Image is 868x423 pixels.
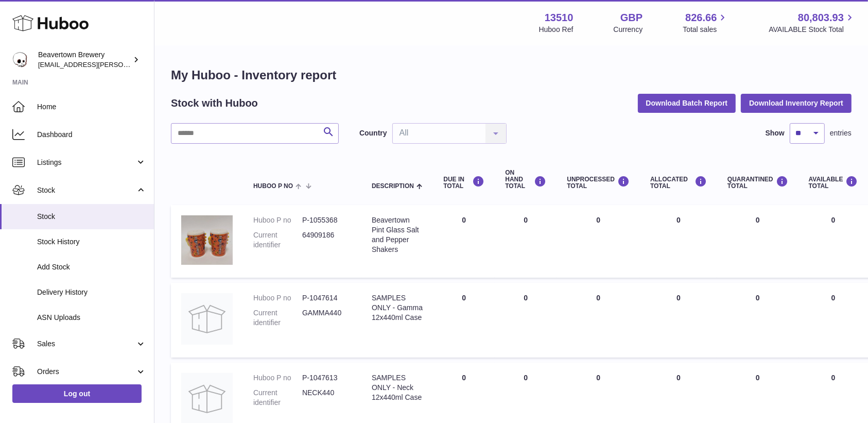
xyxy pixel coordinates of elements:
[620,11,643,25] strong: GBP
[181,293,233,345] img: product image
[557,283,640,358] td: 0
[683,25,728,35] span: Total sales
[253,388,302,408] dt: Current identifier
[372,183,414,190] span: Description
[756,216,760,224] span: 0
[372,293,423,323] div: SAMPLES ONLY - Gamma 12x440ml Case
[443,176,484,190] div: DUE IN TOTAL
[798,11,844,25] span: 80,803.93
[12,384,142,403] a: Log out
[756,374,760,382] span: 0
[433,205,495,278] td: 0
[650,176,707,190] div: ALLOCATED Total
[433,283,495,358] td: 0
[253,230,302,250] dt: Current identifier
[640,205,717,278] td: 0
[302,308,351,328] dd: GAMMA440
[253,293,302,303] dt: Huboo P no
[302,373,351,383] dd: P-1047613
[37,367,135,377] span: Orders
[302,293,351,303] dd: P-1047614
[766,128,785,138] label: Show
[638,94,736,112] button: Download Batch Report
[359,128,387,138] label: Country
[302,230,351,250] dd: 64909186
[756,294,760,302] span: 0
[495,205,557,278] td: 0
[37,185,135,195] span: Stock
[769,11,856,35] a: 80,803.93 AVAILABLE Stock Total
[302,215,351,225] dd: P-1055368
[372,215,423,255] div: Beavertown Pint Glass Salt and Pepper Shakers
[302,388,351,408] dd: NECK440
[38,60,206,69] span: [EMAIL_ADDRESS][PERSON_NAME][DOMAIN_NAME]
[683,11,728,35] a: 826.66 Total sales
[495,283,557,358] td: 0
[37,237,146,247] span: Stock History
[37,130,146,140] span: Dashboard
[372,373,423,402] div: SAMPLES ONLY - Neck 12x440ml Case
[37,287,146,297] span: Delivery History
[37,102,146,112] span: Home
[12,52,28,67] img: kit.lowe@beavertownbrewery.co.uk
[37,339,135,349] span: Sales
[809,176,858,190] div: AVAILABLE Total
[741,94,852,112] button: Download Inventory Report
[505,170,546,190] div: ON HAND Total
[727,176,788,190] div: QUARANTINED Total
[37,313,146,323] span: ASN Uploads
[37,262,146,272] span: Add Stock
[253,373,302,383] dt: Huboo P no
[171,96,258,110] h2: Stock with Huboo
[37,212,146,222] span: Stock
[37,158,135,167] span: Listings
[640,283,717,358] td: 0
[253,215,302,225] dt: Huboo P no
[830,128,852,138] span: entries
[545,11,574,25] strong: 13510
[614,25,643,35] div: Currency
[253,308,302,328] dt: Current identifier
[171,67,852,83] h1: My Huboo - Inventory report
[539,25,574,35] div: Huboo Ref
[253,183,293,190] span: Huboo P no
[181,215,233,265] img: product image
[769,25,856,35] span: AVAILABLE Stock Total
[567,176,630,190] div: UNPROCESSED Total
[685,11,717,25] span: 826.66
[38,50,131,70] div: Beavertown Brewery
[557,205,640,278] td: 0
